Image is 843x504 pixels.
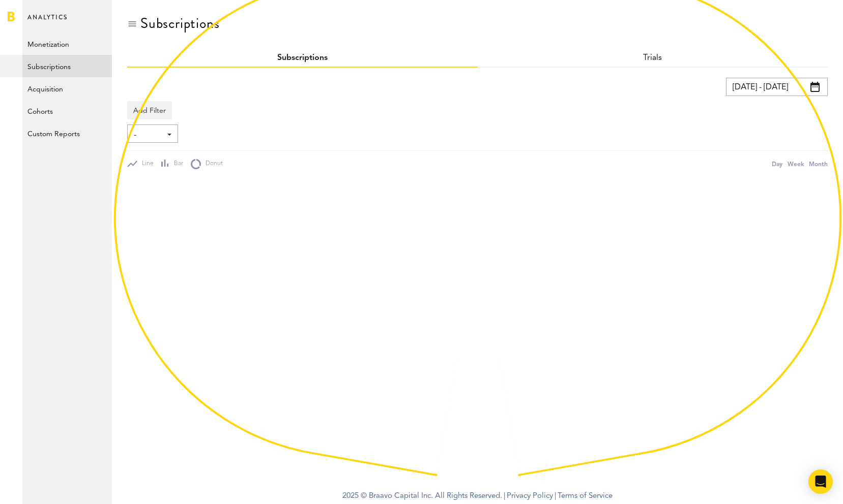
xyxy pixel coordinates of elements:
button: Add Filter [127,101,172,119]
a: Cohorts [22,100,112,122]
a: Trials [643,54,662,62]
span: Analytics [27,11,68,33]
span: 2025 © Braavo Capital Inc. All Rights Reserved. [342,489,502,504]
div: Month [809,159,828,169]
span: Line [137,160,154,168]
div: Open Intercom Messenger [808,469,833,494]
div: Day [772,159,782,169]
a: Acquisition [22,77,112,100]
div: Week [788,159,804,169]
span: Donut [201,160,223,168]
a: Privacy Policy [507,492,553,500]
a: Subscriptions [277,54,328,62]
a: Custom Reports [22,122,112,144]
span: - [134,127,161,144]
span: Support [74,7,111,16]
span: Bar [169,160,183,168]
a: Monetization [22,33,112,55]
a: Subscriptions [22,55,112,77]
div: Subscriptions [140,15,219,31]
a: Terms of Service [558,492,613,500]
